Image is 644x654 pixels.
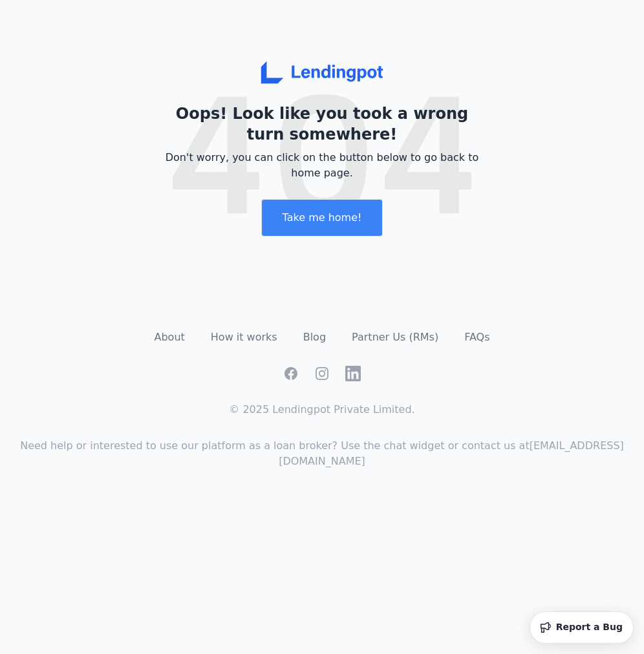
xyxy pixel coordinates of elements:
a: Take me home! [261,194,383,242]
a: FAQs [464,331,489,343]
p: Don't worry, you can click on the button below to go back to home page. [155,150,489,181]
button: Take me home! [261,199,383,237]
a: How it works [211,331,277,343]
a: [EMAIL_ADDRESS][DOMAIN_NAME] [279,439,624,467]
p: © 2025 Lendingpot Private Limited. [16,402,628,417]
h1: Oops! Look like you took a wrong turn somewhere! [155,103,489,145]
a: Partner Us (RMs) [352,331,438,343]
p: Need help or interested to use our platform as a loan broker? Use the chat widget or contact us at [16,438,628,469]
a: Blog [303,331,326,343]
a: About [155,331,185,343]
